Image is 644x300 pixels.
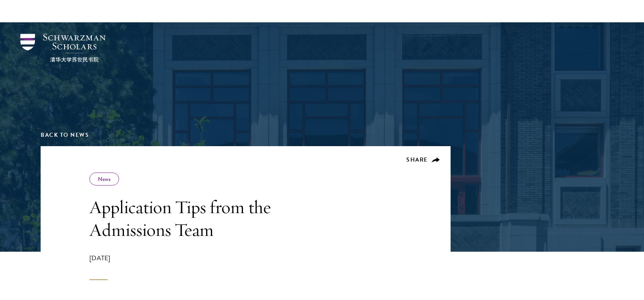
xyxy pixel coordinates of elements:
[20,34,106,62] img: Schwarzman Scholars
[98,175,111,183] a: News
[89,253,321,280] div: [DATE]
[41,131,89,139] a: Back to News
[406,155,428,164] span: Share
[89,196,321,241] h1: Application Tips from the Admissions Team
[406,156,440,164] button: Share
